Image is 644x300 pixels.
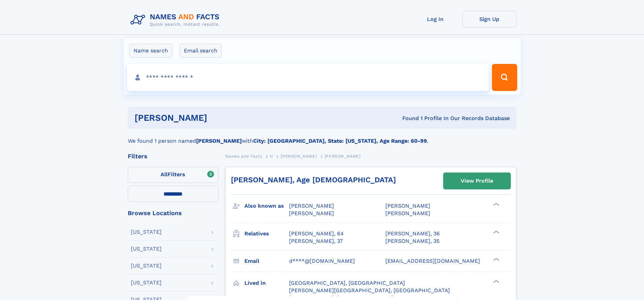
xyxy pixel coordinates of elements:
a: Log In [408,11,462,27]
a: [PERSON_NAME], 64 [289,230,344,237]
span: [PERSON_NAME][GEOGRAPHIC_DATA], [GEOGRAPHIC_DATA] [289,287,450,294]
span: [PERSON_NAME] [325,154,361,159]
div: Filters [128,153,218,159]
b: [PERSON_NAME] [196,138,242,144]
span: [EMAIL_ADDRESS][DOMAIN_NAME] [385,258,480,264]
div: [US_STATE] [131,280,162,285]
a: View Profile [444,173,510,189]
label: Name search [129,44,172,58]
div: ❯ [492,202,500,207]
a: H [270,152,273,160]
div: ❯ [492,257,500,261]
span: [PERSON_NAME] [385,203,430,209]
div: Found 1 Profile In Our Records Database [305,115,510,122]
h3: Relatives [244,228,289,239]
div: [US_STATE] [131,246,162,252]
span: H [270,154,273,159]
span: [PERSON_NAME] [289,210,334,216]
div: ❯ [492,230,500,234]
h3: Lived in [244,277,289,289]
label: Email search [180,44,222,58]
label: Filters [128,167,218,183]
a: [PERSON_NAME] [281,152,317,160]
a: [PERSON_NAME], 35 [385,237,439,245]
div: We found 1 person named with . [128,129,517,145]
span: [PERSON_NAME] [289,203,334,209]
span: [GEOGRAPHIC_DATA], [GEOGRAPHIC_DATA] [289,280,405,286]
h3: Also known as [244,200,289,212]
div: View Profile [461,173,493,189]
a: [PERSON_NAME], Age [DEMOGRAPHIC_DATA] [231,176,396,184]
a: Names and Facts [225,152,262,160]
a: [PERSON_NAME], 36 [385,230,440,237]
div: [US_STATE] [131,263,162,269]
a: Sign Up [462,11,517,27]
span: [PERSON_NAME] [385,210,430,216]
div: ❯ [492,279,500,283]
span: [PERSON_NAME] [281,154,317,159]
b: City: [GEOGRAPHIC_DATA], State: [US_STATE], Age Range: 60-99 [253,138,427,144]
button: Search Button [492,64,517,91]
h3: Email [244,255,289,267]
span: All [161,171,168,178]
img: Logo Names and Facts [128,11,225,29]
div: Browse Locations [128,210,218,216]
h1: [PERSON_NAME] [135,114,305,122]
div: [US_STATE] [131,229,162,235]
a: [PERSON_NAME], 37 [289,237,343,245]
input: search input [127,64,489,91]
